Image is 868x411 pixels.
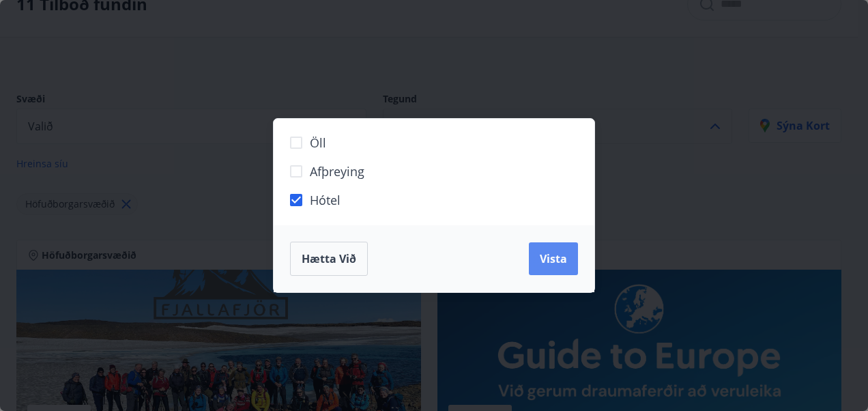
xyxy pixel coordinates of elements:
[310,134,326,152] span: Öll
[540,251,567,266] span: Vista
[302,251,356,266] span: Hætta við
[529,242,578,275] button: Vista
[290,242,368,276] button: Hætta við
[310,162,364,180] span: Afþreying
[310,191,341,209] span: Hótel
